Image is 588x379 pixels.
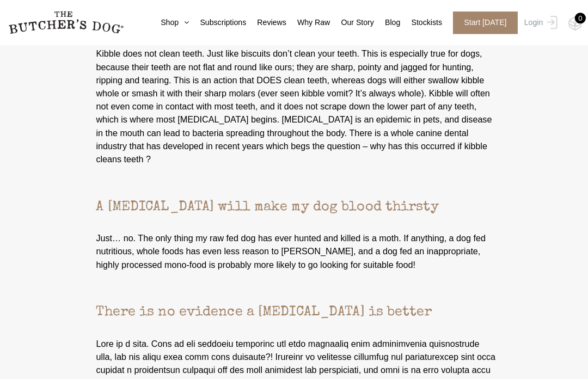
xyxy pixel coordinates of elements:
[371,17,397,28] a: Blog
[8,31,580,165] p: Kibble does not clean teeth. Just like biscuits don’t clean your teeth. This is especially true f...
[8,214,580,270] p: Just… no. The only thing my raw fed dog has ever hunted and killed is a moth. If anything, a dog ...
[438,11,517,34] a: Start [DATE]
[563,16,577,30] img: TBD_Cart-Empty.png
[570,13,581,23] div: 0
[327,17,371,28] a: Our Story
[8,165,580,214] h3: A [MEDICAL_DATA] will make my dog blood thirsty
[149,17,188,28] a: Shop
[187,17,244,28] a: Subscriptions
[284,17,327,28] a: Why Raw
[517,11,553,34] a: Login
[244,17,284,28] a: Reviews
[8,270,580,319] h3: There is no evidence a [MEDICAL_DATA] is better
[397,17,438,28] a: Stockists
[449,11,513,34] span: Start [DATE]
